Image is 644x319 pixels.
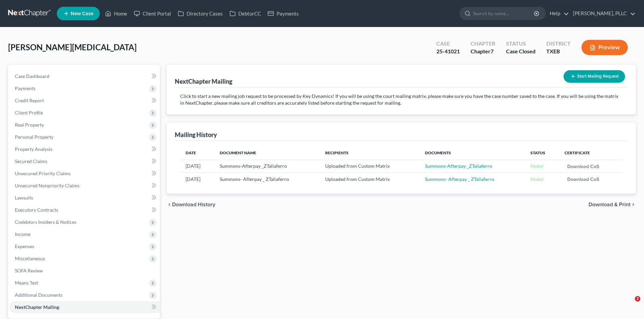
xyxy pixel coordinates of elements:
span: SOFA Review [15,268,43,273]
a: Home [102,7,130,20]
span: Executory Contracts [15,207,58,213]
i: chevron_right [630,202,636,207]
div: 25-41021 [436,48,460,55]
span: Payments [15,85,35,91]
span: [PERSON_NAME][MEDICAL_DATA] [8,42,137,52]
div: Case [436,40,460,48]
div: Mailing History [175,131,217,139]
button: Start Mailing Request [564,70,625,83]
th: Recipients [320,146,419,160]
span: 7 [491,48,494,54]
a: Summons- Afterpay _ ZTaliaferro [425,176,494,182]
span: Credit Report [15,98,44,103]
td: Mailed [525,160,559,172]
span: Case Dashboard [15,73,49,79]
a: Case Dashboard [9,70,160,82]
div: District [546,40,571,48]
span: Property Analysis [15,146,52,152]
a: Credit Report [9,95,160,107]
span: Real Property [15,122,44,128]
span: Miscellaneous [15,256,45,261]
a: Lawsuits [9,192,160,204]
button: Download & Print chevron_right [589,202,636,207]
span: Unsecured Priority Claims [15,170,71,176]
div: Uploaded from Custom Matrix [325,176,414,183]
div: Uploaded from Custom Matrix [325,163,414,169]
a: Unsecured Nonpriority Claims [9,180,160,192]
div: Chapter [471,40,495,48]
td: Summons-Afterpay _ZTaliaferro [214,160,320,172]
span: Unsecured Nonpriority Claims [15,183,79,188]
td: Mailed [525,173,559,186]
div: Chapter [471,48,495,55]
button: Preview [581,40,628,55]
iframe: Intercom live chat [621,296,637,312]
i: chevron_left [167,202,172,207]
th: Documents [420,146,525,160]
span: Additional Documents [15,292,63,298]
th: Status [525,146,559,160]
a: Executory Contracts [9,204,160,216]
button: chevron_left Download History [167,202,215,207]
span: NextChapter Mailing [15,304,59,310]
span: Download & Print [589,202,630,207]
td: [DATE] [180,160,214,172]
div: TXEB [546,48,571,55]
a: Summons-Afterpay _ZTaliaferro [425,163,492,169]
span: Client Profile [15,110,43,115]
div: Case Closed [506,48,535,55]
th: Document Name [214,146,320,160]
a: NextChapter Mailing [9,301,160,313]
a: Payments [264,7,302,20]
a: DebtorCC [226,7,264,20]
a: Secured Claims [9,155,160,167]
span: 2 [635,296,640,301]
span: New Case [71,11,93,16]
span: Means Test [15,280,38,286]
th: Date [180,146,214,160]
a: Client Portal [130,7,174,20]
p: Click to start a new mailing job request to be processed by Key Dynamics! If you will be using th... [180,93,622,106]
a: Download CoS [567,164,599,169]
a: Unsecured Priority Claims [9,167,160,180]
span: Expenses [15,243,34,249]
div: Status [506,40,535,48]
span: Lawsuits [15,195,33,201]
td: Summons- Afterpay _ ZTaliaferro [214,173,320,186]
a: Property Analysis [9,143,160,155]
td: [DATE] [180,173,214,186]
span: Income [15,231,30,237]
a: [PERSON_NAME], PLLC [570,7,636,20]
a: Help [546,7,569,20]
span: Personal Property [15,134,53,140]
input: Search by name... [473,7,535,20]
a: Download CoS [567,177,599,182]
a: Directory Cases [174,7,226,20]
span: Codebtors Insiders & Notices [15,219,76,225]
th: Certificate [559,146,622,160]
a: SOFA Review [9,265,160,277]
span: Secured Claims [15,158,47,164]
div: NextChapter Mailing [175,77,232,85]
span: Download History [172,202,215,207]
